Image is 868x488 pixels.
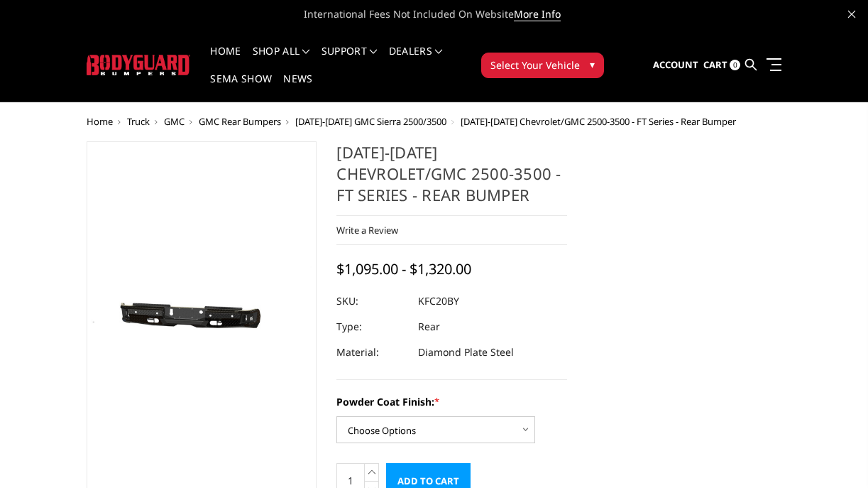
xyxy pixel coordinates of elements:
[322,46,378,74] a: Support
[703,58,727,71] span: Cart
[703,46,740,85] a: Cart 0
[336,394,567,409] label: Powder Coat Finish:
[87,115,113,128] a: Home
[283,74,312,102] a: News
[481,53,604,78] button: Select Your Vehicle
[336,224,398,237] a: Write a Review
[730,60,740,70] span: 0
[514,7,561,21] a: More Info
[653,58,698,71] span: Account
[210,74,272,102] a: SEMA Show
[336,314,407,340] dt: Type:
[418,314,440,340] dd: Rear
[336,141,567,216] h1: [DATE]-[DATE] Chevrolet/GMC 2500-3500 - FT Series - Rear Bumper
[336,259,471,278] span: $1,095.00 - $1,320.00
[590,57,595,72] span: ▾
[253,46,310,74] a: shop all
[461,115,736,128] span: [DATE]-[DATE] Chevrolet/GMC 2500-3500 - FT Series - Rear Bumper
[418,288,459,314] dd: KFC20BY
[210,46,241,74] a: Home
[389,46,443,74] a: Dealers
[653,46,698,85] a: Account
[164,115,185,128] a: GMC
[490,58,580,72] span: Select Your Vehicle
[336,340,407,365] dt: Material:
[418,340,514,365] dd: Diamond Plate Steel
[295,115,446,128] a: [DATE]-[DATE] GMC Sierra 2500/3500
[127,115,150,128] a: Truck
[87,55,191,75] img: BODYGUARD BUMPERS
[199,115,281,128] a: GMC Rear Bumpers
[336,288,407,314] dt: SKU:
